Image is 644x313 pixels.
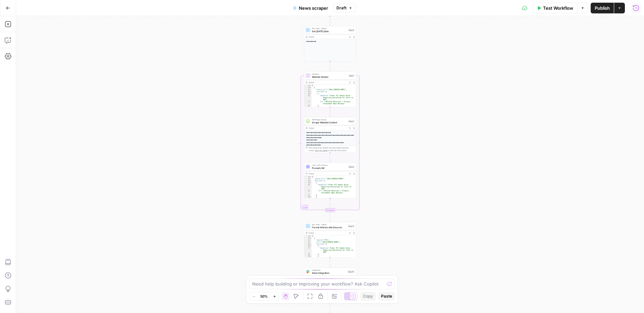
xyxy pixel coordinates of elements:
[310,91,312,93] span: Toggle code folding, rows 4 through 21
[312,166,347,170] span: Prompt LLM
[304,243,312,245] div: 5
[299,5,328,11] span: News scraper
[312,73,347,75] span: Iteration
[312,29,347,33] span: Get [DATE] Date
[310,237,312,239] span: Toggle code folding, rows 2 through 19
[325,208,335,212] div: Complete
[310,180,312,182] span: Toggle code folding, rows 3 through 20
[312,121,347,124] span: Scrape Website Content
[330,62,331,71] g: Edge from step_9 to step_1
[306,270,310,273] img: Slack-mark-RGB.png
[310,243,312,245] span: Toggle code folding, rows 5 through 18
[309,127,347,129] div: Output
[330,16,331,26] g: Edge from start to step_9
[304,241,312,243] div: 4
[304,247,312,253] div: 7
[533,3,577,13] button: Test Workflow
[309,146,355,152] div: This output is too large & has been abbreviated for review. to view the full content.
[304,87,312,89] div: 2
[304,26,356,62] div: Run Code · PythonGet [DATE] DateStep 9Output**** **** ***
[312,226,346,229] span: Format Articles with Sources
[312,75,347,78] span: Website Iterator
[595,5,610,11] span: Publish
[348,225,355,228] div: Step 11
[304,85,312,87] div: 1
[312,223,346,226] span: Run Code · Python
[336,5,346,11] span: Draft
[312,271,346,274] span: Slack Integration
[330,258,331,267] g: Edge from step_11 to step_10
[363,293,373,299] span: Copy
[304,91,312,93] div: 4
[304,237,312,239] div: 2
[304,208,356,212] div: Complete
[310,176,312,178] span: Toggle code folding, rows 1 through 21
[304,105,312,107] div: 8
[309,81,347,84] div: Output
[304,257,312,263] div: 10
[347,270,355,273] div: Step 10
[304,178,312,180] div: 2
[310,255,312,257] span: Toggle code folding, rows 9 through 11
[312,118,347,121] span: Web Page Scrape
[309,36,347,38] div: Output
[330,303,331,313] g: Edge from step_10 to end
[309,232,347,234] div: Output
[304,93,312,95] div: 5
[304,101,312,105] div: 7
[310,182,312,184] span: Toggle code folding, rows 4 through 7
[304,190,312,194] div: 6
[330,212,331,222] g: Edge from step_1-iteration-end to step_11
[310,196,312,198] span: Toggle code folding, rows 8 through 11
[309,172,347,175] div: Output
[310,235,312,237] span: Toggle code folding, rows 1 through 20
[304,198,312,204] div: 9
[304,72,356,107] div: LoopIterationWebsite IteratorStep 1Output[ { "source_url":"[URL][DOMAIN_NAME]", "articles":[ { "h...
[304,245,312,247] div: 6
[304,196,312,198] div: 8
[543,5,573,11] span: Test Workflow
[304,235,312,237] div: 1
[315,149,328,151] span: Copy the output
[310,107,312,109] span: Toggle code folding, rows 9 through 12
[304,89,312,91] div: 3
[348,74,355,77] div: Step 1
[304,182,312,184] div: 4
[330,107,331,117] g: Edge from step_1 to step_2
[312,27,347,30] span: Run Code · Python
[333,4,356,12] button: Draft
[348,120,355,123] div: Step 2
[304,255,312,257] div: 9
[260,294,268,299] span: 50%
[591,3,614,13] button: Publish
[378,292,395,301] button: Paste
[312,269,346,271] span: Integration
[304,253,312,255] div: 8
[360,292,376,301] button: Copy
[304,268,356,303] div: IntegrationSlack IntegrationStep 10Output{ "ok":true, "channel":"C0975USP1LJ", "ts":"1753479291.4...
[304,163,356,198] div: LLM · GPT-4.1 NanoPrompt LLMStep 8Output{ "source_url":"[URL][DOMAIN_NAME]", "articles":[ { "head...
[348,28,355,32] div: Step 9
[348,165,355,168] div: Step 8
[310,85,312,87] span: Toggle code folding, rows 1 through 23
[304,184,312,190] div: 5
[304,239,312,241] div: 3
[304,194,312,196] div: 7
[310,87,312,89] span: Toggle code folding, rows 2 through 22
[312,164,347,167] span: LLM · GPT-4.1 Nano
[304,180,312,182] div: 3
[304,222,356,258] div: Run Code · PythonFormat Articles with SourcesStep 11Output[ { "source":"FCC", "url":"[URL][DOMAIN...
[304,107,312,109] div: 9
[381,293,392,299] span: Paste
[289,3,332,13] button: News scraper
[330,153,331,163] g: Edge from step_2 to step_8
[304,95,312,101] div: 6
[304,176,312,178] div: 1
[310,245,312,247] span: Toggle code folding, rows 6 through 8
[310,93,312,95] span: Toggle code folding, rows 5 through 8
